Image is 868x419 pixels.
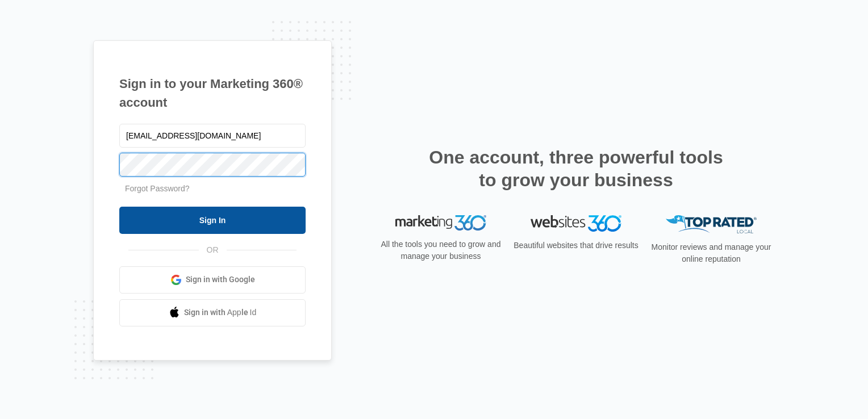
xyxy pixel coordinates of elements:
[119,207,306,234] input: Sign In
[119,266,306,294] a: Sign in with Google
[531,215,621,232] img: Websites 360
[119,124,306,148] input: Email
[199,244,227,256] span: OR
[377,238,504,262] p: All the tools you need to grow and manage your business
[425,146,727,191] h2: One account, three powerful tools to grow your business
[119,74,306,112] h1: Sign in to your Marketing 360® account
[119,299,306,326] a: Sign in with Apple Id
[666,215,757,234] img: Top Rated Local
[125,184,190,193] a: Forgot Password?
[648,241,775,265] p: Monitor reviews and manage your online reputation
[395,215,486,231] img: Marketing 360
[186,274,255,286] span: Sign in with Google
[184,307,257,319] span: Sign in with Apple Id
[512,240,640,252] p: Beautiful websites that drive results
